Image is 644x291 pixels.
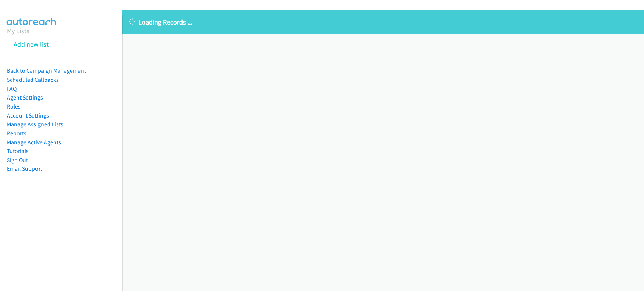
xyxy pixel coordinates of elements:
[7,165,42,172] a: Email Support
[7,112,49,119] a: Account Settings
[7,121,63,128] a: Manage Assigned Lists
[7,94,43,101] a: Agent Settings
[7,85,17,92] a: FAQ
[7,130,26,137] a: Reports
[7,147,29,155] a: Tutorials
[129,17,637,27] p: Loading Records ...
[7,26,29,35] a: My Lists
[7,103,21,110] a: Roles
[7,67,86,74] a: Back to Campaign Management
[14,40,49,49] a: Add new list
[7,156,28,164] a: Sign Out
[7,76,59,83] a: Scheduled Callbacks
[7,139,61,146] a: Manage Active Agents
